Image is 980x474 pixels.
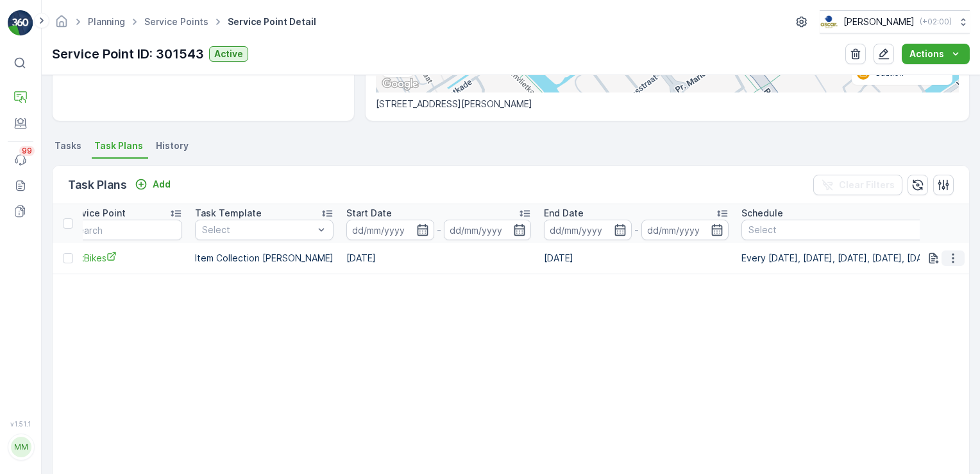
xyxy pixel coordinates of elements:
[544,207,584,220] p: End Date
[437,222,441,238] p: -
[839,179,895,191] p: Clear Filters
[920,17,952,27] p: ( +02:00 )
[195,207,262,220] p: Task Template
[68,176,127,194] p: Task Plans
[67,207,126,220] p: Service Point
[346,207,392,220] p: Start Date
[641,220,729,240] input: dd/mm/yyyy
[22,146,32,156] p: 99
[52,44,204,64] p: Service Point ID: 301543
[902,44,970,64] button: Actions
[376,98,959,110] p: [STREET_ADDRESS][PERSON_NAME]
[67,220,182,240] input: Search
[195,252,334,265] p: Item Collection [PERSON_NAME]
[11,437,31,457] div: MM
[94,139,143,152] span: Task Plans
[820,15,838,29] img: basis-logo_rgb2x.png
[8,430,33,464] button: MM
[544,220,632,240] input: dd/mm/yyyy
[144,16,208,27] a: Service Points
[843,15,915,28] p: [PERSON_NAME]
[8,147,33,173] a: 99
[202,224,314,236] p: Select
[379,76,421,92] img: Google
[444,220,532,240] input: dd/mm/yyyy
[340,243,537,274] td: [DATE]
[820,10,970,33] button: [PERSON_NAME](+02:00)
[8,10,33,36] img: logo
[63,253,73,263] div: Toggle Row Selected
[909,48,944,60] p: Actions
[209,46,248,62] button: Active
[379,76,421,92] a: Open this area in Google Maps (opens a new window)
[741,207,783,220] p: Schedule
[130,177,176,192] button: Add
[813,175,902,195] button: Clear Filters
[537,243,735,274] td: [DATE]
[153,178,171,191] p: Add
[214,48,243,60] p: Active
[346,220,434,240] input: dd/mm/yyyy
[156,139,189,152] span: History
[88,16,125,27] a: Planning
[8,420,33,428] span: v 1.51.1
[55,139,81,152] span: Tasks
[55,19,69,30] a: Homepage
[67,251,182,265] a: BinkBikes
[225,15,319,28] span: Service Point Detail
[634,222,639,238] p: -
